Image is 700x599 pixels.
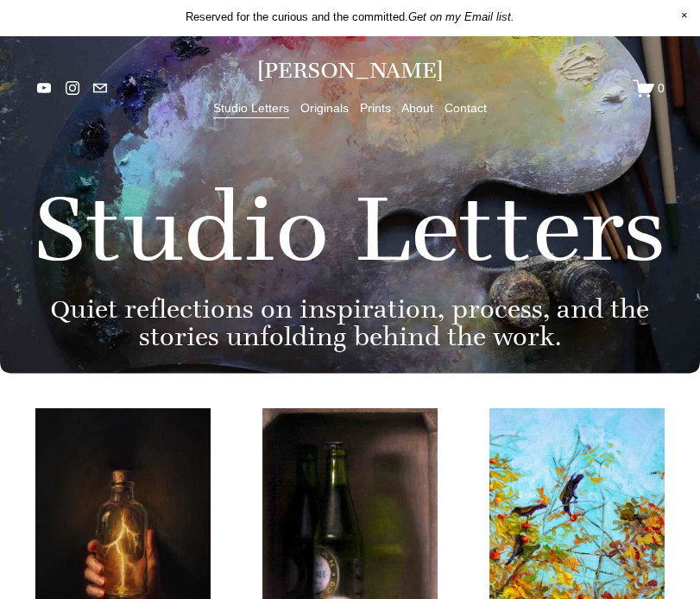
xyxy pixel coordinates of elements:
a: instagram-unauth [64,79,81,97]
a: Prints [360,98,391,119]
span: 0 [658,80,665,96]
a: Contact [445,98,487,119]
a: YouTube [35,79,53,97]
a: Studio Letters [213,98,289,119]
h2: Studio Letters [35,185,665,271]
a: jennifermariekeller@gmail.com [91,79,109,97]
a: [PERSON_NAME] [257,56,444,84]
h3: Quiet reflections on inspiration, process, and the stories unfolding behind the work. [35,295,665,352]
a: Originals [300,98,349,119]
a: About [401,98,433,119]
a: 0 items in cart [633,78,665,99]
